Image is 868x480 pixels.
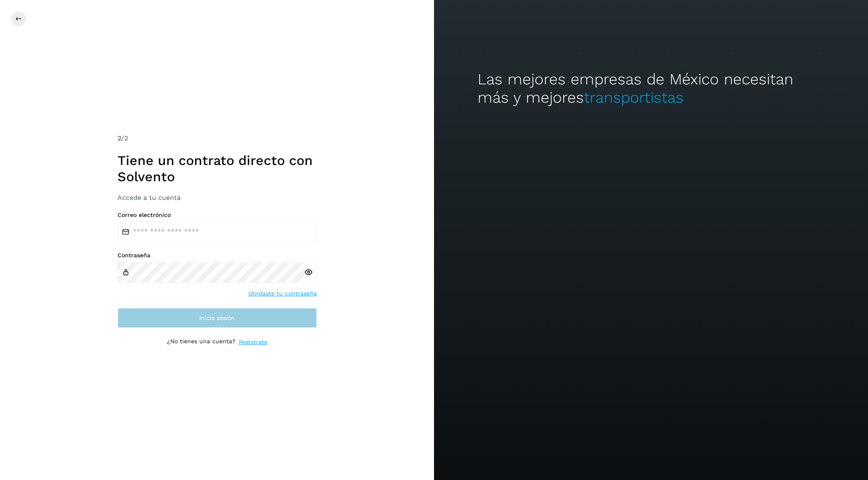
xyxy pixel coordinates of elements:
div: /2 [118,133,317,143]
span: Inicia sesión [199,315,235,321]
label: Correo electrónico [118,212,317,219]
a: Regístrate [239,338,267,347]
h3: Accede a tu cuenta [118,194,317,202]
a: Olvidaste tu contraseña [248,289,317,298]
h1: Tiene un contrato directo con Solvento [118,153,317,185]
span: 2 [118,134,121,142]
h2: Las mejores empresas de México necesitan más y mejores [478,70,825,107]
p: ¿No tienes una cuenta? [167,338,235,347]
button: Inicia sesión [118,308,317,328]
span: transportistas [584,89,684,106]
label: Contraseña [118,252,317,259]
